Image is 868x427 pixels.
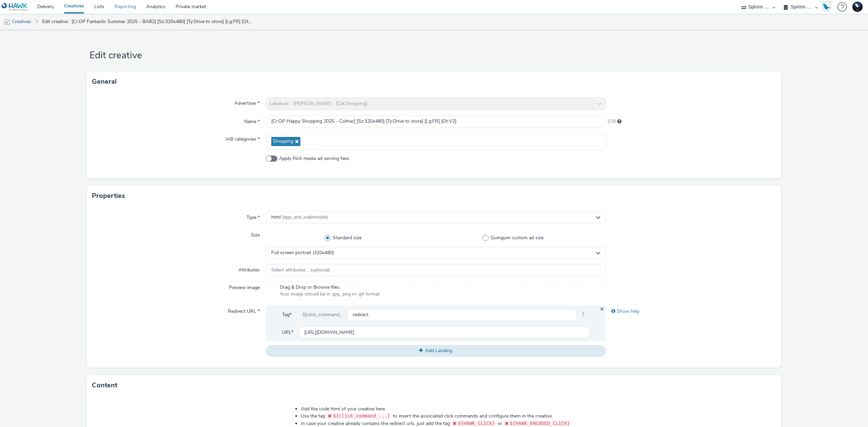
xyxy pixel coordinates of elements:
span: } [577,309,590,321]
span: Drag & Drop or Browse files. [280,284,380,291]
h3: Content [92,380,117,390]
span: ${click_command_...} [333,413,390,419]
label: Type * [244,211,262,221]
img: mobile [3,19,10,25]
label: Advertiser * [232,97,262,107]
span: 170 [608,118,616,125]
img: Support Hawk [852,2,863,12]
div: ${click_command_ [297,309,347,321]
label: Redirect URL * [225,305,262,315]
h3: Properties [92,191,125,201]
span: ${HAWK_CLICK} [458,421,495,426]
span: Gumgum custom ad size [491,235,544,241]
label: Preview image [226,282,262,291]
label: Name * [241,116,262,125]
div: Show help [606,305,776,318]
span: Standard size [333,235,361,241]
span: Add Landing [425,347,452,354]
a: Hawk Academy [821,1,834,12]
span: Apply Rich media ad serving fees [279,155,349,162]
label: Size [248,229,262,239]
li: In case your creative already contains the redirect urls, just add the tag or [301,420,573,427]
img: Hawk Academy [821,1,831,12]
span: Shopping [273,139,293,144]
span: (app_and_webmobile) [282,214,328,220]
h1: Edit creative [87,49,781,62]
span: Full screen portrait (320x480) [271,250,334,256]
span: Your image should be in .jpg, .png or .gif format [280,291,380,298]
span: html [271,215,328,220]
h3: General [92,77,117,87]
div: Maximum 255 characters [617,118,622,125]
span: Select attributes... (optional) [271,267,330,273]
img: undefined Logo [2,3,28,11]
li: Add the code html of your creative here. [301,406,573,412]
label: IAB categories * [223,133,262,143]
label: Attributes [236,264,262,273]
span: ${HAWK_ENCODED_CLICK} [510,421,570,426]
input: url... [299,326,590,338]
li: Use the tag to insert the associated click commands and configure them in the creative. [301,412,573,420]
input: Name [266,116,606,127]
button: Add Landing [266,345,606,357]
a: Edit creative : [Cr:OP Fantastic Summer 2025 - BAB2] [Sz:320x480] [Ty:Drive to store] [Lg:FR] [Ot... [39,14,256,30]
